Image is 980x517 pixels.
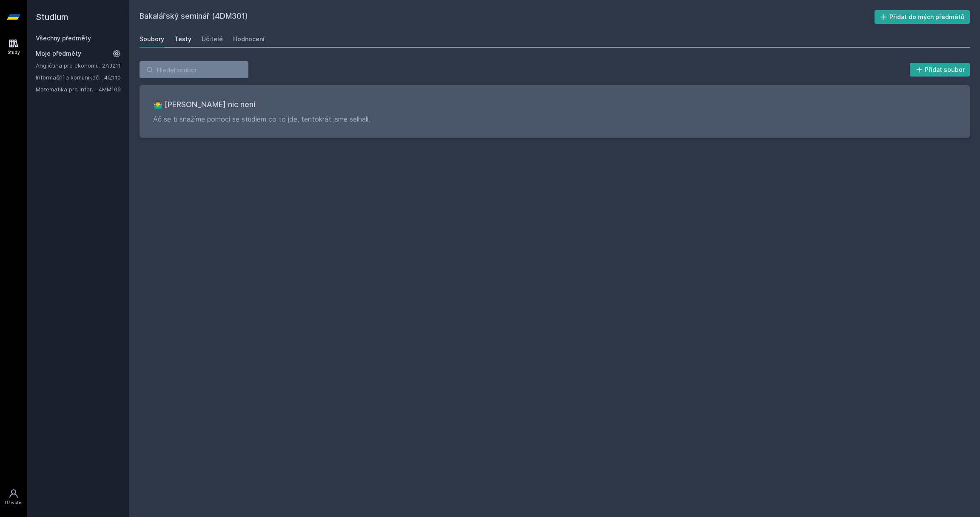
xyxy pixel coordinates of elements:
[36,73,104,82] a: Informační a komunikační technologie
[36,61,102,70] a: Angličtina pro ekonomická studia 1 (B2/C1)
[8,49,20,56] div: Study
[202,31,223,48] a: Učitelé
[910,63,970,77] button: Přidat soubor
[233,35,265,43] div: Hodnocení
[104,74,121,81] a: 4IZ110
[233,31,265,48] a: Hodnocení
[2,484,26,510] a: Uživatel
[174,35,191,43] div: Testy
[5,500,23,506] div: Uživatel
[875,10,970,24] button: Přidat do mých předmětů
[2,34,26,60] a: Study
[36,34,91,42] a: Všechny předměty
[202,35,223,43] div: Učitelé
[99,86,121,93] a: 4MM106
[174,31,191,48] a: Testy
[140,10,875,24] h2: Bakalářský seminář (4DM301)
[102,62,121,69] a: 2AJ211
[140,61,248,78] input: Hledej soubor
[140,31,164,48] a: Soubory
[36,49,81,58] span: Moje předměty
[36,85,99,94] a: Matematika pro informatiky
[153,99,956,111] h3: 🤷‍♂️ [PERSON_NAME] nic není
[140,35,164,43] div: Soubory
[153,114,956,124] p: Ač se ti snažíme pomoci se studiem co to jde, tentokrát jsme selhali.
